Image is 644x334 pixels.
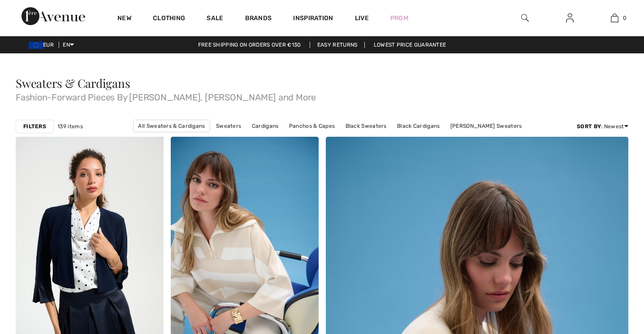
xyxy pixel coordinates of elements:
a: Sale [207,14,223,24]
span: EN [63,42,74,48]
span: EUR [29,42,57,48]
a: Black Sweaters [341,120,391,132]
span: Fashion-Forward Pieces By [PERSON_NAME], [PERSON_NAME] and More [16,89,628,102]
a: [PERSON_NAME] Sweaters [446,120,527,132]
a: Cardigans [247,120,283,132]
a: Sign In [559,13,581,24]
a: Live [355,13,369,23]
a: Brands [245,14,272,24]
a: Prom [390,13,408,23]
a: Lowest Price Guarantee [367,42,454,48]
a: Sweaters [212,120,246,132]
span: Sweaters & Cardigans [16,75,130,91]
a: All Sweaters & Cardigans [133,120,210,132]
span: 139 items [57,122,83,130]
a: New [117,14,131,24]
img: search the website [521,13,529,23]
a: Black Cardigans [393,120,445,132]
span: Inspiration [293,14,333,24]
a: Clothing [153,14,185,24]
img: My Bag [611,13,618,23]
strong: Filters [23,122,46,130]
a: Free shipping on orders over €130 [191,42,308,48]
img: 1ère Avenue [22,7,85,25]
img: Euro [29,42,43,49]
a: Dolcezza Sweaters [341,132,401,144]
strong: Sort By [577,123,601,130]
span: 0 [623,14,627,22]
img: My Info [566,13,574,23]
div: : Newest [577,122,628,130]
a: Easy Returns [310,42,365,48]
a: Panchos & Capes [285,120,340,132]
a: [PERSON_NAME] Sweaters [259,132,340,144]
a: 0 [592,13,636,23]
